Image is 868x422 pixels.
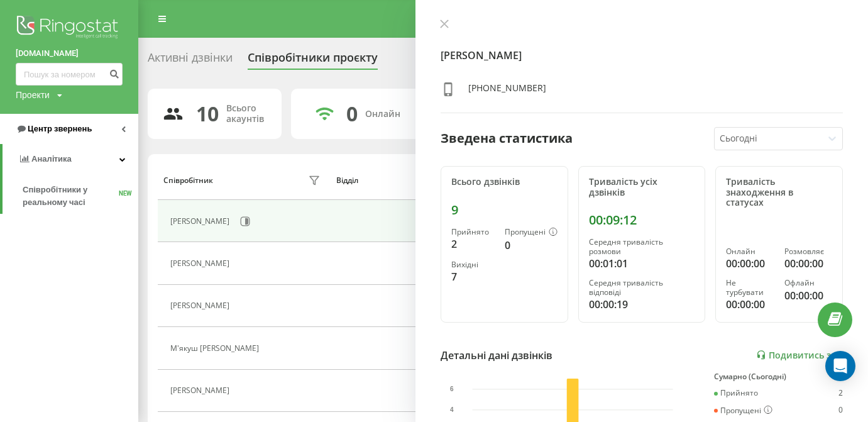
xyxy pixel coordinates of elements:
div: [PERSON_NAME] [170,386,233,395]
span: Співробітники у реальному часі [23,184,119,209]
div: 00:00:19 [589,297,695,312]
span: Аналiтика [31,154,72,164]
div: Пропущені [505,228,558,238]
div: [PERSON_NAME] [170,301,233,310]
div: Прийнято [714,389,758,397]
div: 00:00:00 [726,256,774,271]
div: 00:00:00 [726,297,774,312]
div: Співробітники проєкту [248,51,378,70]
div: 10 [196,102,219,126]
a: Аналiтика [3,144,138,174]
div: Середня тривалість відповіді [589,279,695,297]
div: 9 [451,203,558,218]
div: Open Intercom Messenger [825,351,855,381]
div: Детальні дані дзвінків [441,348,552,363]
div: Всього акаунтів [226,103,266,125]
div: 7 [451,269,495,284]
div: 00:01:01 [589,256,695,271]
a: [DOMAIN_NAME] [16,47,123,60]
div: 0 [838,406,843,416]
text: 4 [450,406,454,413]
div: Тривалість усіх дзвінків [589,177,695,198]
a: Подивитись звіт [756,350,843,360]
div: Вихідні [451,260,495,269]
div: Онлайн [365,109,400,119]
div: 00:09:12 [589,213,695,228]
div: [PHONE_NUMBER] [468,82,546,100]
input: Пошук за номером [16,63,123,86]
div: Відділ [336,176,358,185]
div: [PERSON_NAME] [170,259,233,268]
div: 2 [451,236,495,252]
h4: [PERSON_NAME] [441,48,843,63]
div: 00:00:00 [784,288,832,303]
div: М'якуш [PERSON_NAME] [170,344,262,353]
div: Зведена статистика [441,129,573,148]
div: Тривалість знаходження в статусах [726,177,832,208]
img: Ringostat logo [16,13,123,44]
div: Всього дзвінків [451,177,558,187]
div: Пропущені [714,406,772,416]
div: [PERSON_NAME] [170,217,233,226]
div: 2 [838,389,843,397]
span: Центр звернень [28,124,92,133]
div: Співробітник [163,176,213,185]
div: 0 [346,102,358,126]
div: Прийнято [451,228,495,236]
text: 6 [450,386,454,392]
div: Проекти [16,89,50,101]
div: Онлайн [726,247,774,256]
div: Середня тривалість розмови [589,238,695,256]
div: Офлайн [784,279,832,287]
div: 0 [505,238,558,253]
div: Сумарно (Сьогодні) [714,372,843,381]
div: Не турбувати [726,279,774,297]
a: Співробітники у реальному часіNEW [23,179,138,214]
div: Активні дзвінки [148,51,233,70]
div: Розмовляє [784,247,832,256]
div: 00:00:00 [784,256,832,271]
